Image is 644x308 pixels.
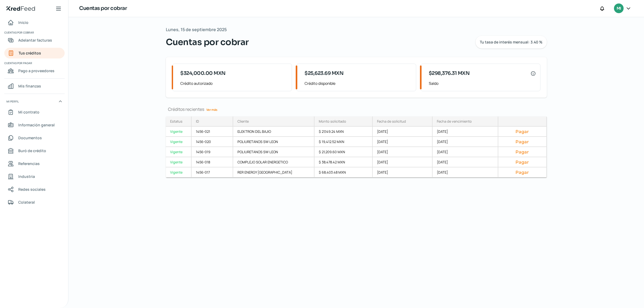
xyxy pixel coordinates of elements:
span: Crédito disponible [305,80,412,87]
span: Referencias [18,160,40,167]
div: Monto solicitado [319,119,346,124]
div: Fecha de vencimiento [437,119,472,124]
a: Tus créditos [4,48,65,58]
span: MI [617,5,621,12]
a: Colateral [4,197,65,208]
div: 1456-020 [192,137,233,147]
div: [DATE] [433,147,498,157]
div: $ 19,412.52 MXN [314,137,373,147]
span: Pago a proveedores [18,67,54,74]
span: $298,376.31 MXN [429,70,470,77]
a: Vigente [166,137,192,147]
div: [DATE] [433,127,498,137]
span: $25,623.69 MXN [305,70,343,77]
button: Pagar [503,149,542,155]
div: ELEKTRON DEL BAJIO [233,127,314,137]
button: Pagar [503,139,542,144]
a: Industria [4,171,65,182]
button: Pagar [503,159,542,165]
div: [DATE] [433,167,498,178]
div: Créditos recientes [166,106,547,112]
a: Referencias [4,158,65,169]
span: Mis finanzas [18,83,41,89]
span: Mi perfil [6,99,19,104]
div: [DATE] [373,157,433,167]
div: 1456-021 [192,127,233,137]
div: [DATE] [373,127,433,137]
h1: Cuentas por cobrar [79,5,127,12]
a: Pago a proveedores [4,65,65,76]
a: Vigente [166,127,192,137]
a: Mis finanzas [4,81,65,91]
div: Cliente [237,119,249,124]
span: Industria [18,173,35,180]
div: 1456-018 [192,157,233,167]
span: Cuentas por cobrar [166,36,249,49]
div: [DATE] [373,167,433,178]
span: Buró de crédito [18,147,46,154]
span: Crédito autorizado [180,80,287,87]
div: $ 68,403.48 MXN [314,167,373,178]
div: 1456-017 [192,167,233,178]
span: Cuentas por pagar [4,61,64,65]
span: Inicio [18,19,28,26]
span: Lunes, 15 de septiembre 2025 [166,26,227,34]
div: [DATE] [373,147,433,157]
span: Información general [18,122,55,128]
div: ID [196,119,199,124]
div: 1456-019 [192,147,233,157]
a: Vigente [166,157,192,167]
div: $ 21,149.24 MXN [314,127,373,137]
span: Cuentas por cobrar [4,30,64,35]
div: POLIURETANOS SW LEON [233,147,314,157]
span: Tu tasa de interés mensual: 3.40 % [480,40,543,44]
span: Tus créditos [19,50,41,56]
div: Fecha de solicitud [377,119,406,124]
span: Saldo [429,80,536,87]
span: Redes sociales [18,186,46,193]
button: Pagar [503,170,542,175]
span: Mi contrato [18,109,39,115]
a: Ver más [204,105,219,114]
a: Redes sociales [4,184,65,195]
a: Adelantar facturas [4,35,65,46]
div: [DATE] [433,157,498,167]
div: POLIURETANOS SW LEON [233,137,314,147]
span: Colateral [18,199,35,206]
a: Vigente [166,147,192,157]
div: Estatus [170,119,182,124]
div: COMPLEJO SOLAR ENERGETICO [233,157,314,167]
div: $ 38,478.42 MXN [314,157,373,167]
div: [DATE] [373,137,433,147]
a: Inicio [4,17,65,28]
span: $324,000.00 MXN [180,70,226,77]
span: Documentos [18,134,42,141]
div: $ 21,209.60 MXN [314,147,373,157]
div: RER ENERGY [GEOGRAPHIC_DATA] [233,167,314,178]
a: Mi contrato [4,107,65,118]
div: [DATE] [433,137,498,147]
a: Información general [4,120,65,130]
a: Buró de crédito [4,145,65,156]
button: Pagar [503,129,542,134]
a: Documentos [4,133,65,143]
a: Vigente [166,167,192,178]
span: Adelantar facturas [18,37,52,43]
